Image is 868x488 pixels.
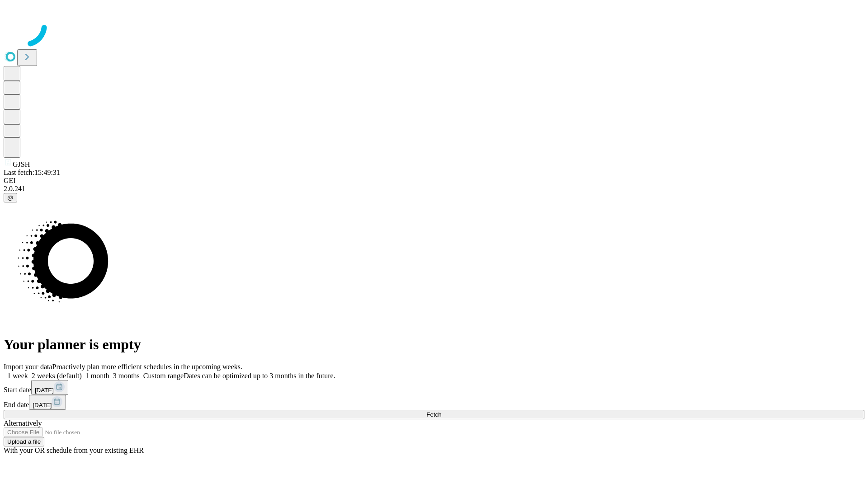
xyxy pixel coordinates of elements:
[4,336,864,353] h1: Your planner is empty
[4,363,52,371] span: Import your data
[4,169,60,176] span: Last fetch: 15:49:31
[4,193,17,202] button: @
[4,419,42,427] span: Alternatively
[85,372,109,380] span: 1 month
[426,411,441,418] span: Fetch
[52,363,242,371] span: Proactively plan more efficient schedules in the upcoming weeks.
[4,185,864,193] div: 2.0.241
[4,437,44,446] button: Upload a file
[35,387,54,394] span: [DATE]
[4,395,864,410] div: End date
[4,446,144,454] span: With your OR schedule from your existing EHR
[143,372,184,380] span: Custom range
[7,194,14,201] span: @
[113,372,140,380] span: 3 months
[4,380,864,395] div: Start date
[32,372,82,380] span: 2 weeks (default)
[31,380,68,395] button: [DATE]
[13,160,30,168] span: GJSH
[29,395,66,410] button: [DATE]
[7,372,28,380] span: 1 week
[184,372,335,380] span: Dates can be optimized up to 3 months in the future.
[33,402,52,408] span: [DATE]
[4,177,864,185] div: GEI
[4,410,864,419] button: Fetch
